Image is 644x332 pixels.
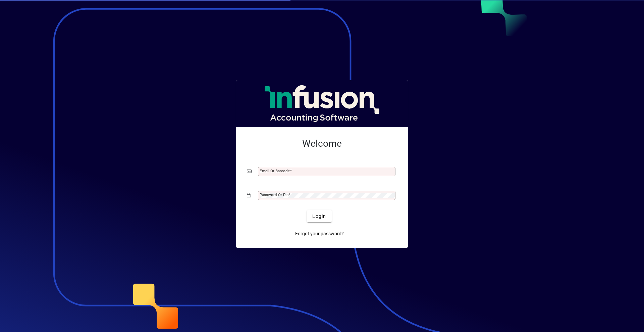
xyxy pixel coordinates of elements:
[312,213,326,220] span: Login
[295,230,344,237] span: Forgot your password?
[260,192,288,197] mat-label: Password or Pin
[292,228,346,240] a: Forgot your password?
[307,210,331,222] button: Login
[260,169,290,173] mat-label: Email or Barcode
[247,138,397,149] h2: Welcome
